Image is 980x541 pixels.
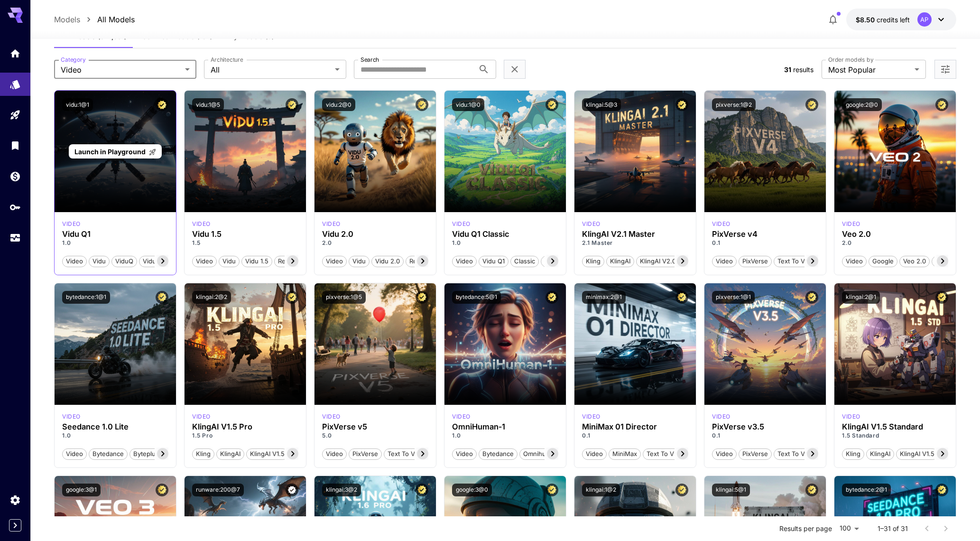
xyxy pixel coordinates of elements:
[54,14,80,25] p: Models
[582,220,601,228] div: klingai_2_1_master
[899,255,930,267] button: Veo 2.0
[9,201,21,213] div: API Keys
[675,291,688,304] button: Certified Model – Vetted for best performance and includes a commercial license.
[192,422,298,431] h3: KlingAI V1.5 Pro
[842,230,948,239] h3: Veo 2.0
[805,291,818,304] button: Certified Model – Vetted for best performance and includes a commercial license.
[192,98,224,111] button: vidu:1@5
[286,484,298,496] button: Verified working
[349,257,369,266] span: Vidu
[62,431,168,440] p: 1.0
[62,220,81,228] div: vidu_q1
[322,412,341,421] p: video
[416,484,428,496] button: Certified Model – Vetted for best performance and includes a commercial license.
[878,524,908,533] p: 1–31 of 31
[896,448,938,460] button: KlingAI v1.5
[193,257,216,266] span: Video
[349,448,382,460] button: PixVerse
[322,220,341,228] div: vidu_2_0
[609,448,641,460] button: MiniMax
[9,109,21,121] div: Playground
[712,220,730,228] div: pixverse_v4
[322,431,428,440] p: 5.0
[712,230,818,239] h3: PixVerse v4
[842,257,866,266] span: Video
[452,220,471,228] div: vidu_q1_classic
[545,98,558,111] button: Certified Model – Vetted for best performance and includes a commercial license.
[452,291,501,304] button: bytedance:5@1
[130,449,162,459] span: Byteplus
[322,98,355,111] button: vidu:2@0
[774,449,821,459] span: Text To Video
[9,519,21,532] button: Expand sidebar
[842,220,860,228] p: video
[192,431,298,440] p: 1.5 Pro
[842,291,880,304] button: klingai:2@1
[643,448,691,460] button: Text To Video
[712,412,730,421] p: video
[112,257,137,266] span: ViduQ
[322,230,428,239] h3: Vidu 2.0
[842,449,864,459] span: Kling
[836,522,862,535] div: 100
[712,449,736,459] span: Video
[784,65,791,74] span: 31
[219,257,239,266] span: Vidu
[675,98,688,111] button: Certified Model – Vetted for best performance and includes a commercial license.
[842,422,948,431] h3: KlingAI V1.5 Standard
[479,257,508,266] span: Vidu Q1
[275,257,312,266] span: Rerefence
[323,449,346,459] span: Video
[406,255,444,267] button: Reference
[322,291,366,304] button: pixverse:1@5
[322,255,347,267] button: Video
[192,412,211,421] p: video
[519,448,572,460] button: Omnihuman 1.0
[452,220,471,228] p: video
[54,14,135,25] nav: breadcrumb
[935,484,948,496] button: Certified Model – Vetted for best performance and includes a commercial license.
[192,291,231,304] button: klingai:2@2
[62,412,81,421] p: video
[582,449,606,459] span: Video
[842,412,860,421] div: klingai_1_5_std
[62,255,87,267] button: Video
[211,56,243,64] label: Architecture
[192,220,211,228] div: vidu_1_5
[739,255,772,267] button: PixVerse
[9,47,21,59] div: Home
[869,257,897,266] span: Google
[89,255,110,267] button: Vidu
[452,431,558,440] p: 1.0
[192,230,298,239] h3: Vidu 1.5
[842,484,891,496] button: bytedance:2@1
[62,422,168,431] div: Seedance 1.0 Lite
[62,448,87,460] button: Video
[416,291,428,304] button: Certified Model – Vetted for best performance and includes a commercial license.
[609,449,640,459] span: MiniMax
[842,431,948,440] p: 1.5 Standard
[217,449,244,459] span: KlingAI
[62,230,168,239] h3: Vidu Q1
[61,56,86,64] label: Category
[479,448,518,460] button: Bytedance
[62,98,93,111] button: vidu:1@1
[842,98,882,111] button: google:2@0
[9,494,21,506] div: Settings
[69,144,161,159] a: Launch in Playground
[384,449,431,459] span: Text To Video
[932,257,950,266] span: Veo
[322,220,341,228] p: video
[739,449,771,459] span: PixVerse
[453,449,476,459] span: Video
[139,257,168,266] span: Vidu Q1
[935,98,948,111] button: Certified Model – Vetted for best performance and includes a commercial license.
[452,255,477,267] button: Video
[247,449,288,459] span: KlingAI v1.5
[241,255,272,267] button: Vidu 1.5
[712,484,750,496] button: klingai:5@1
[712,239,818,247] p: 0.1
